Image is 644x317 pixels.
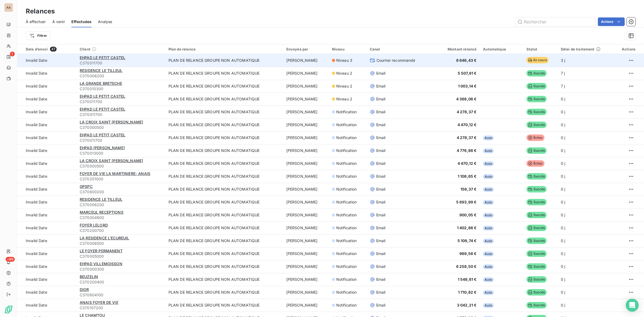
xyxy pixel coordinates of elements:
[376,225,386,231] span: Email
[558,105,613,118] td: 0 j
[376,187,386,192] span: Email
[526,96,547,102] span: Succès
[336,225,357,231] span: Notification
[598,17,625,26] button: Actions
[483,213,494,218] span: Auto
[376,199,386,205] span: Email
[558,299,613,312] td: 0 j
[526,160,545,167] span: Échec
[526,122,547,128] span: Succès
[558,273,613,286] td: 0 j
[52,19,65,24] span: À venir
[456,97,477,101] span: 4 368,06 €
[283,286,329,299] td: [PERSON_NAME]
[17,273,76,286] td: Invalid Date
[283,183,329,196] td: [PERSON_NAME]
[376,303,386,308] span: Email
[526,212,547,218] span: Succès
[376,238,386,243] span: Email
[283,131,329,144] td: [PERSON_NAME]
[80,215,162,220] span: C370004900
[458,84,477,88] span: 1 003,14 €
[80,86,162,92] span: C370010300
[80,287,89,292] span: DIOR
[165,105,283,118] td: PLAN DE RELANCE GROUPE NON AUTOMATIQUE
[376,96,386,102] span: Email
[457,110,477,114] span: 4 278,37 €
[165,247,283,260] td: PLAN DE RELANCE GROUPE NON AUTOMATIQUE
[17,286,76,299] td: Invalid Date
[80,176,162,182] span: C370201000
[80,60,162,66] span: C370011700
[80,133,125,137] span: EHPAD LE PETIT CASTEL
[526,109,547,115] span: Succès
[336,58,352,63] span: Niveau 3
[336,71,352,76] span: Niveau 2
[457,135,477,140] span: 4 278,37 €
[80,184,93,189] span: GPSPC
[17,118,76,131] td: Invalid Date
[483,148,494,153] span: Auto
[336,109,357,115] span: Notification
[80,274,98,279] span: BEUZELIN
[457,303,477,307] span: 3 042,21 €
[376,109,386,115] span: Email
[370,47,426,51] div: Canal
[336,277,357,282] span: Notification
[283,247,329,260] td: [PERSON_NAME]
[26,47,73,52] div: Date d’envoi
[458,238,477,243] span: 5 109,74 €
[80,228,162,233] span: C370200700
[515,17,596,26] input: Rechercher
[283,118,329,131] td: [PERSON_NAME]
[165,260,283,273] td: PLAN DE RELANCE GROUPE NON AUTOMATIQUE
[80,163,162,169] span: C370000500
[80,107,125,111] span: EHPAD LE PETIT CASTEL
[336,187,357,192] span: Notification
[165,170,283,183] td: PLAN DE RELANCE GROUPE NON AUTOMATIQUE
[483,290,494,295] span: Auto
[526,134,545,141] span: Échec
[165,157,283,170] td: PLAN DE RELANCE GROUPE NON AUTOMATIQUE
[80,125,162,130] span: C370000500
[376,122,386,127] span: Email
[17,209,76,221] td: Invalid Date
[165,209,283,221] td: PLAN DE RELANCE GROUPE NON AUTOMATIQUE
[283,105,329,118] td: [PERSON_NAME]
[80,267,162,272] span: C370000300
[80,99,162,104] span: C370011700
[483,303,494,308] span: Auto
[558,247,613,260] td: 0 j
[286,47,325,51] div: Envoyée par
[98,19,112,24] span: Analyse
[283,260,329,273] td: [PERSON_NAME]
[460,187,477,191] span: 156,37 €
[80,138,162,143] span: C370011700
[80,158,143,163] span: LA CROIX SAINT [PERSON_NAME]
[558,260,613,273] td: 0 j
[80,305,162,311] span: C370107200
[283,221,329,234] td: [PERSON_NAME]
[558,67,613,80] td: 7 j
[283,54,329,67] td: [PERSON_NAME]
[483,277,494,282] span: Auto
[616,47,635,51] div: Actions
[336,174,357,179] span: Notification
[80,68,122,73] span: RESIDENCE LE TILLEUL
[526,186,547,192] span: Succès
[526,57,548,63] span: En cours
[336,212,357,218] span: Notification
[80,261,122,266] span: EHPAD VILLEMOISSON
[283,67,329,80] td: [PERSON_NAME]
[376,277,386,282] span: Email
[165,54,283,67] td: PLAN DE RELANCE GROUPE NON AUTOMATIQUE
[17,170,76,183] td: Invalid Date
[10,52,15,56] span: 1
[26,19,46,24] span: À effectuer
[561,47,595,51] span: Délai de traitement
[80,94,125,99] span: EHPAD LE PETIT CASTEL
[80,73,162,79] span: C370006200
[80,151,162,156] span: C370013000
[165,234,283,247] td: PLAN DE RELANCE GROUPE NON AUTOMATIQUE
[80,202,162,207] span: C370006200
